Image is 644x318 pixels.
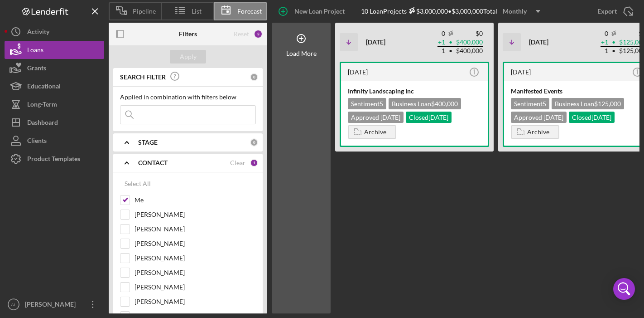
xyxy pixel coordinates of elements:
[456,29,483,38] td: $0
[27,77,61,98] div: Educational
[407,7,448,15] div: $3,000,000
[437,38,446,47] td: + 1
[601,47,609,55] td: 1
[230,159,245,166] div: Clear
[5,41,104,59] button: Loans
[361,5,546,18] div: 10 Loan Projects • $3,000,000 Total
[348,68,368,76] time: 2025-02-04 00:27
[135,239,256,248] label: [PERSON_NAME]
[179,30,197,38] b: Filters
[511,98,549,109] div: Sentiment 5
[5,59,104,77] button: Grants
[120,93,256,101] div: Applied in combination with filters below
[497,5,546,18] button: Monthly
[11,302,16,307] text: AL
[511,87,644,96] div: Manifested Events
[254,29,263,39] div: 3
[348,125,396,139] button: Archive
[27,59,46,79] div: Grants
[366,38,385,46] b: [DATE]
[348,98,386,109] div: Sentiment 5
[511,125,559,139] button: Archive
[135,254,256,263] label: [PERSON_NAME]
[529,38,548,46] b: [DATE]
[125,175,151,193] div: Select All
[250,159,258,167] div: 1
[120,73,166,81] b: SEARCH FILTER
[23,295,82,316] div: [PERSON_NAME]
[135,210,256,219] label: [PERSON_NAME]
[138,139,158,146] b: STAGE
[389,98,461,109] div: Business Loan $400,000
[503,5,527,18] div: Monthly
[527,125,549,139] div: Archive
[180,50,197,64] div: Apply
[27,113,58,134] div: Dashboard
[406,112,452,123] div: Closed [DATE]
[348,87,481,96] div: Infinity Landscaping Inc
[272,2,354,20] button: New Loan Project
[456,47,483,55] td: $400,000
[613,278,635,300] div: Open Intercom Messenger
[133,8,156,15] span: Pipeline
[286,50,317,57] div: Load More
[27,95,57,116] div: Long-Term
[601,29,609,38] td: 0
[5,113,104,132] button: Dashboard
[437,47,446,55] td: 1
[5,295,104,313] button: AL[PERSON_NAME]
[135,225,256,234] label: [PERSON_NAME]
[5,23,104,41] button: Activity
[511,112,567,123] div: Approved [DATE]
[138,159,168,166] b: CONTACT
[588,2,639,20] button: Export
[5,95,104,113] button: Long-Term
[294,2,345,20] div: New Loan Project
[27,23,49,43] div: Activity
[234,30,249,38] div: Reset
[5,150,104,168] button: Product Templates
[237,8,262,15] span: Forecast
[27,132,47,152] div: Clients
[135,297,256,306] label: [PERSON_NAME]
[27,150,80,170] div: Product Templates
[5,77,104,95] button: Educational
[511,68,531,76] time: 2025-06-04 14:23
[192,8,202,15] span: List
[135,196,256,205] label: Me
[348,112,404,123] div: Approved [DATE]
[364,125,386,139] div: Archive
[601,38,609,47] td: + 1
[597,2,617,20] div: Export
[448,48,453,54] span: •
[120,175,155,193] button: Select All
[135,268,256,277] label: [PERSON_NAME]
[552,98,624,109] div: Business Loan $125,000
[27,41,43,61] div: Loans
[170,50,206,64] button: Apply
[135,283,256,292] label: [PERSON_NAME]
[456,38,483,47] td: $400,000
[250,138,258,147] div: 0
[569,112,615,123] div: Closed [DATE]
[437,29,446,38] td: 0
[340,62,489,147] a: [DATE]Infinity Landscaping IncSentiment5Business Loan$400,000Approved [DATE]Closed[DATE]Archive
[611,39,616,45] span: •
[611,48,616,54] span: •
[5,132,104,150] button: Clients
[448,39,453,45] span: •
[250,73,258,81] div: 0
